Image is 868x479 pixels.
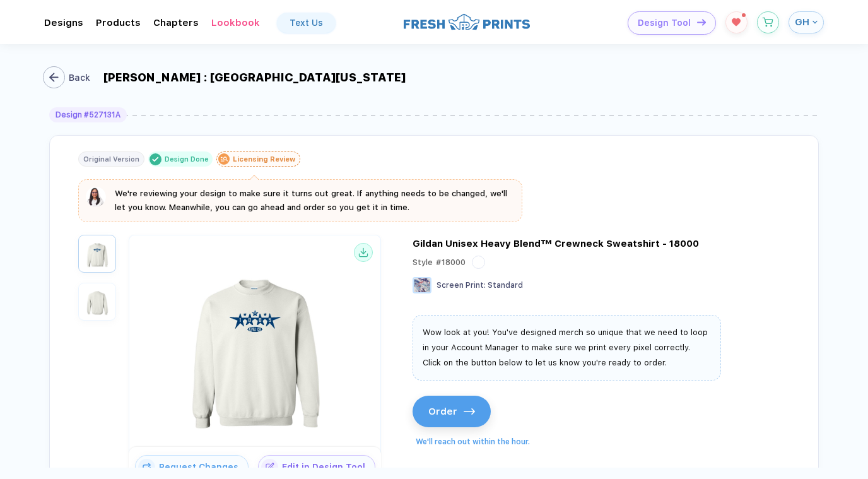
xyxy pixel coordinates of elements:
span: Edit in Design Tool [278,462,375,472]
span: Screen Print : [437,281,486,290]
span: We're reviewing your design to make sure it turns out great. If anything needs to be changed, we'... [115,189,507,212]
button: iconEdit in Design Tool [258,455,375,479]
div: Wow look at you! You've designed merch so unique that we need to loop in your Account Manager to ... [413,315,721,381]
img: icon [697,19,706,26]
div: DesignsToggle dropdown menu [44,17,83,28]
div: Original Version [83,155,139,163]
span: GH [795,16,809,28]
div: Back [69,73,90,83]
div: Lookbook [211,17,260,28]
button: Design Toolicon [628,11,716,35]
img: logo [404,12,530,32]
div: Licensing Review [233,155,295,163]
div: Gildan Unisex Heavy Blend™ Crewneck Sweatshirt - 18000 [413,238,699,249]
img: 1c4f067a-f852-4c37-bb45-3cb171634043_nt_back_1759457975894.jpg [81,286,113,317]
sup: 1 [742,13,746,17]
img: 1c4f067a-f852-4c37-bb45-3cb171634043_nt_front_1759457975892.jpg [81,238,113,269]
span: Design Tool [638,18,691,28]
button: Ordericon [413,396,491,427]
div: ProductsToggle dropdown menu [96,17,141,28]
div: Design Done [165,155,209,163]
img: icon [261,459,278,476]
img: 1c4f067a-f852-4c37-bb45-3cb171634043_nt_front_1759457975892.jpg [132,246,377,444]
span: Style [413,257,433,267]
img: Screen Print [413,277,431,293]
div: Design # 527131A [56,110,120,119]
div: LookbookToggle dropdown menu chapters [211,17,260,28]
button: iconRequest Changes [135,455,249,479]
div: Text Us [290,18,323,28]
img: icon [464,408,475,415]
span: Request Changes [155,462,248,472]
a: Text Us [277,13,336,33]
button: We're reviewing your design to make sure it turns out great. If anything needs to be changed, we'... [86,187,515,215]
button: GH [789,11,824,33]
span: Order [428,406,457,417]
img: icon [138,459,155,476]
img: sophie [86,187,106,207]
span: # 18000 [436,257,466,267]
button: Back [45,66,93,88]
div: ChaptersToggle dropdown menu chapters [153,17,199,28]
div: [PERSON_NAME] : [GEOGRAPHIC_DATA][US_STATE] [103,71,406,84]
span: We'll reach out within the hour. [416,437,530,446]
span: Standard [488,281,523,290]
